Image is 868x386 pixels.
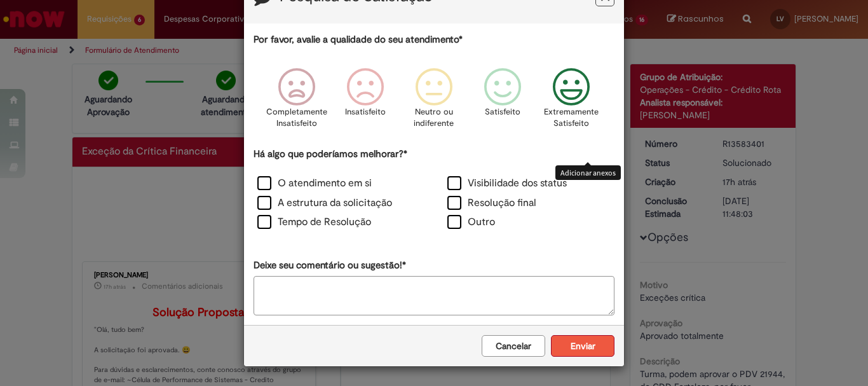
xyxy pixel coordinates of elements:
[257,176,372,191] label: O atendimento em si
[333,59,398,146] div: Insatisfeito
[470,59,535,146] div: Satisfeito
[257,215,371,230] label: Tempo de Resolução
[254,259,406,272] label: Deixe seu comentário ou sugestão!*
[254,148,614,233] div: Há algo que poderíamos melhorar?*
[482,335,545,357] button: Cancelar
[555,165,621,180] div: Adicionar anexos
[257,196,392,210] label: A estrutura da solicitação
[539,59,604,146] div: Extremamente Satisfeito
[447,215,495,230] label: Outro
[485,106,520,118] p: Satisfeito
[544,106,599,130] p: Extremamente Satisfeito
[447,176,567,191] label: Visibilidade dos status
[551,335,614,357] button: Enviar
[447,196,536,210] label: Resolução final
[411,106,457,130] p: Neutro ou indiferente
[254,33,463,46] label: Por favor, avalie a qualidade do seu atendimento*
[266,106,327,130] p: Completamente Insatisfeito
[264,59,329,146] div: Completamente Insatisfeito
[402,59,466,146] div: Neutro ou indiferente
[345,106,386,118] p: Insatisfeito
